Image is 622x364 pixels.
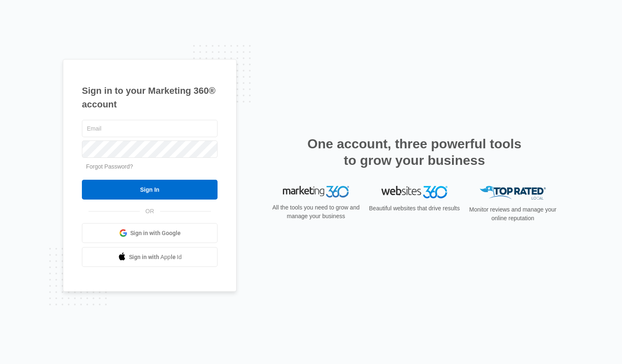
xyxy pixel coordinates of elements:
[86,163,133,170] a: Forgot Password?
[140,207,160,216] span: OR
[466,205,559,223] p: Monitor reviews and manage your online reputation
[82,180,218,200] input: Sign In
[82,223,218,243] a: Sign in with Google
[130,229,181,238] span: Sign in with Google
[82,247,218,267] a: Sign in with Apple Id
[368,204,461,213] p: Beautiful websites that drive results
[82,84,218,111] h1: Sign in to your Marketing 360® account
[381,186,447,198] img: Websites 360
[305,136,524,169] h2: One account, three powerful tools to grow your business
[480,186,546,200] img: Top Rated Local
[270,203,362,221] p: All the tools you need to grow and manage your business
[129,253,182,262] span: Sign in with Apple Id
[283,186,349,197] img: Marketing 360
[82,120,218,137] input: Email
